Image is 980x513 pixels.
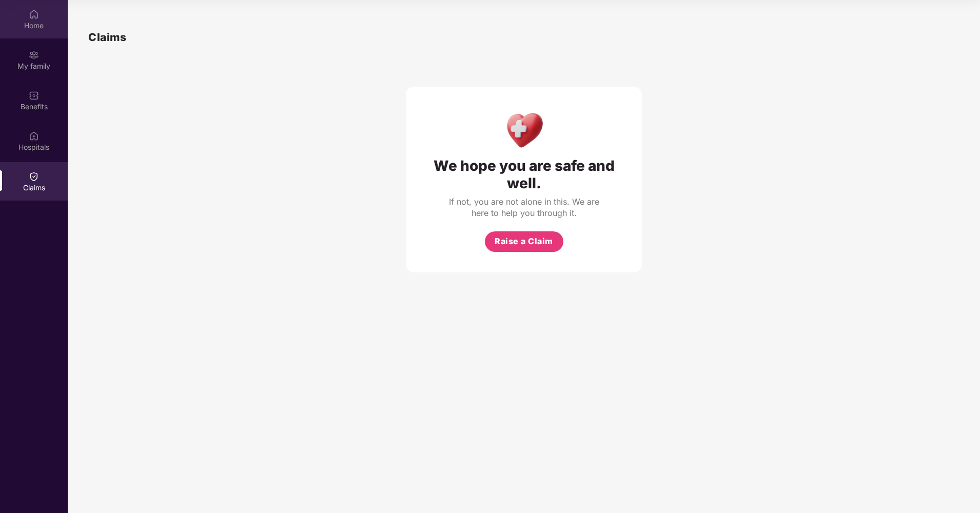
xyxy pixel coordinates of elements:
[495,235,553,248] span: Raise a Claim
[29,131,39,141] img: svg+xml;base64,PHN2ZyBpZD0iSG9zcGl0YWxzIiB4bWxucz0iaHR0cDovL3d3dy53My5vcmcvMjAwMC9zdmciIHdpZHRoPS...
[502,107,546,152] img: Health Care
[88,29,126,46] h1: Claims
[485,231,563,252] button: Raise a Claim
[447,196,601,219] div: If not, you are not alone in this. We are here to help you through it.
[29,50,39,60] img: svg+xml;base64,PHN2ZyB3aWR0aD0iMjAiIGhlaWdodD0iMjAiIHZpZXdCb3g9IjAgMCAyMCAyMCIgZmlsbD0ibm9uZSIgeG...
[29,90,39,101] img: svg+xml;base64,PHN2ZyBpZD0iQmVuZWZpdHMiIHhtbG5zPSJodHRwOi8vd3d3LnczLm9yZy8yMDAwL3N2ZyIgd2lkdGg9Ij...
[29,171,39,182] img: svg+xml;base64,PHN2ZyBpZD0iQ2xhaW0iIHhtbG5zPSJodHRwOi8vd3d3LnczLm9yZy8yMDAwL3N2ZyIgd2lkdGg9IjIwIi...
[426,157,621,192] div: We hope you are safe and well.
[29,9,39,19] img: svg+xml;base64,PHN2ZyBpZD0iSG9tZSIgeG1sbnM9Imh0dHA6Ly93d3cudzMub3JnLzIwMDAvc3ZnIiB3aWR0aD0iMjAiIG...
